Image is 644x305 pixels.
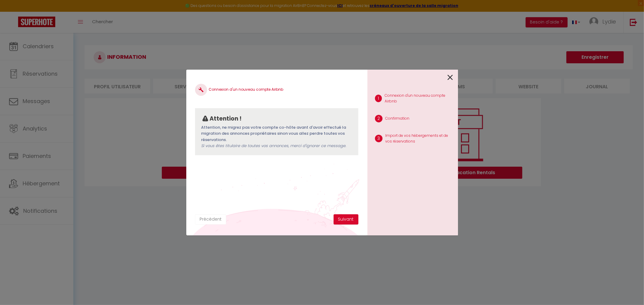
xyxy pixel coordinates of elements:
p: Attention, ne migrez pas votre compte co-hôte avant d'avoir effectué la migration des annonces pr... [201,124,352,149]
p: Import de vos hébergements et de vos réservations [386,133,453,144]
span: 3 [375,135,383,142]
span: 2 [375,115,383,122]
span: 1 [375,95,382,102]
button: Suivant [334,214,358,225]
button: Précédent [195,214,226,225]
p: Confirmation [386,116,410,121]
p: Connexion d'un nouveau compte Airbnb [385,93,453,104]
button: Ouvrir le widget de chat LiveChat [5,2,23,20]
span: Si vous êtes titulaire de toutes vos annonces, merci d'ignorer ce message. [201,143,346,149]
h4: Connexion d'un nouveau compte Airbnb [195,84,358,96]
p: Attention ! [210,114,242,123]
